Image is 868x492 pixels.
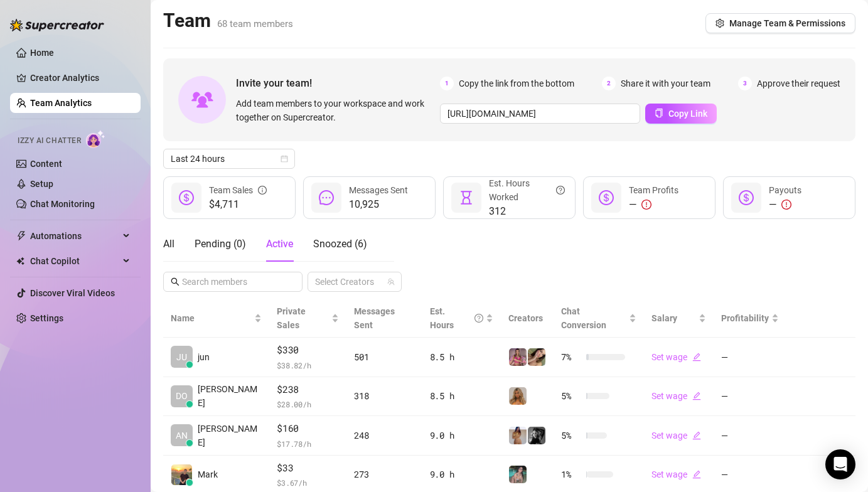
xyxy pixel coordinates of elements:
span: 7 % [561,350,581,364]
span: 1 [440,77,454,90]
span: 68 team members [217,18,293,29]
span: jun [198,350,210,364]
a: Set wageedit [651,430,701,441]
img: Mocha (VIP) [528,348,545,366]
span: 10,925 [349,197,408,212]
span: thunderbolt [16,231,26,241]
a: Set wageedit [651,352,701,362]
span: Last 24 hours [171,149,287,168]
span: dollar-circle [739,190,754,205]
span: hourglass [459,190,474,205]
span: $33 [277,461,339,476]
span: [PERSON_NAME] [198,422,262,449]
div: 8.5 h [430,350,494,364]
img: Mark [171,464,192,485]
span: info-circle [258,183,267,197]
span: Share it with your team [621,77,710,90]
span: DO [176,389,188,403]
div: Team Sales [209,183,267,197]
span: dollar-circle [599,190,614,205]
span: 1 % [561,468,581,481]
span: Team Profits [629,185,678,195]
th: Creators [501,299,554,338]
a: Settings [30,313,63,323]
span: $4,711 [209,197,267,212]
div: 9.0 h [430,468,494,481]
span: Manage Team & Permissions [729,18,845,28]
span: Profitability [721,313,769,323]
div: 318 [354,389,414,403]
div: — [629,197,678,212]
td: — [714,416,786,456]
span: message [319,190,334,205]
span: Approve their request [757,77,840,90]
a: Chat Monitoring [30,199,95,209]
span: 312 [489,204,565,219]
td: — [714,377,786,417]
img: AI Chatter [86,130,105,148]
span: Name [171,311,252,325]
span: edit [692,431,701,440]
span: edit [692,353,701,361]
div: All [163,237,174,252]
span: $160 [277,421,339,436]
span: 5 % [561,429,581,442]
span: Chat Conversion [561,306,606,330]
img: Jaz (VIP) [509,387,527,405]
span: Active [266,238,293,250]
span: team [387,278,395,286]
span: Private Sales [277,306,306,330]
a: Content [30,159,62,169]
span: dollar-circle [179,190,194,205]
span: $330 [277,343,339,358]
a: Creator Analytics [30,68,131,88]
img: Kennedy (VIP) [528,427,545,444]
span: Payouts [769,185,801,195]
input: Search members [182,275,285,289]
span: edit [692,470,701,479]
div: Est. Hours Worked [489,176,565,204]
span: 5 % [561,389,581,403]
span: Messages Sent [354,306,395,330]
span: exclamation-circle [641,200,651,210]
a: Set wageedit [651,391,701,401]
div: Est. Hours [430,304,484,332]
span: 3 [738,77,752,90]
a: Discover Viral Videos [30,288,115,298]
span: $ 17.78 /h [277,437,339,450]
button: Manage Team & Permissions [705,13,855,33]
a: Set wageedit [651,469,701,479]
div: Open Intercom Messenger [825,449,855,479]
div: Pending ( 0 ) [195,237,246,252]
span: Salary [651,313,677,323]
img: MJaee (VIP) [509,466,527,483]
span: $238 [277,382,339,397]
span: exclamation-circle [781,200,791,210]
span: 2 [602,77,616,90]
span: question-circle [556,176,565,204]
a: Team Analytics [30,98,92,108]
span: Izzy AI Chatter [18,135,81,147]
div: 8.5 h [430,389,494,403]
span: setting [715,19,724,28]
h2: Team [163,9,293,33]
span: Add team members to your workspace and work together on Supercreator. [236,97,435,124]
button: Copy Link [645,104,717,124]
span: calendar [281,155,288,163]
img: logo-BBDzfeDw.svg [10,19,104,31]
span: [PERSON_NAME] [198,382,262,410]
span: Messages Sent [349,185,408,195]
span: Chat Copilot [30,251,119,271]
span: AN [176,429,188,442]
span: Automations [30,226,119,246]
a: Setup [30,179,53,189]
img: Georgia (VIP) [509,427,527,444]
img: Chat Copilot [16,257,24,265]
div: 9.0 h [430,429,494,442]
div: 248 [354,429,414,442]
span: edit [692,392,701,400]
a: Home [30,48,54,58]
img: Tabby (VIP) [509,348,527,366]
span: Copy Link [668,109,707,119]
span: $ 28.00 /h [277,398,339,410]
